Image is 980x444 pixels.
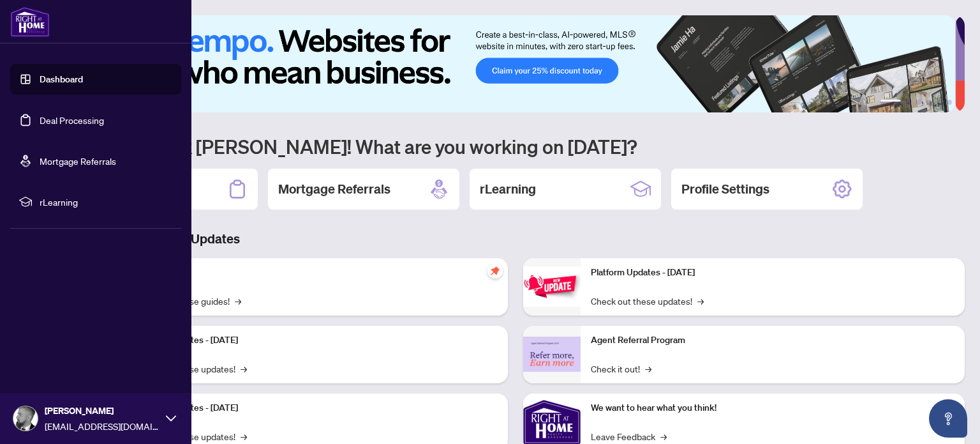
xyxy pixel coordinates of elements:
[929,399,967,438] button: Open asap
[241,429,247,443] span: →
[134,266,498,280] p: Self-Help
[66,134,965,158] h1: Welcome back [PERSON_NAME]! What are you working on [DATE]?
[591,429,667,443] a: Leave Feedback→
[40,114,104,126] a: Deal Processing
[241,362,247,376] span: →
[10,6,50,37] img: logo
[916,100,921,105] button: 3
[591,362,651,376] a: Check it out!→
[697,294,704,308] span: →
[45,419,160,433] span: [EMAIL_ADDRESS][DOMAIN_NAME]
[66,15,955,112] img: Slide 0
[937,100,942,105] button: 5
[906,100,911,105] button: 2
[591,266,954,280] p: Platform Updates - [DATE]
[523,337,581,372] img: Agent Referral Program
[591,401,954,415] p: We want to hear what you think!
[523,266,581,307] img: Platform Updates - June 23, 2025
[134,401,498,415] p: Platform Updates - [DATE]
[880,100,901,105] button: 1
[40,73,83,85] a: Dashboard
[66,230,965,248] h3: Brokerage & Industry Updates
[40,195,172,209] span: rLearning
[13,406,38,431] img: Profile Icon
[591,294,704,308] a: Check out these updates!→
[40,155,116,167] a: Mortgage Referrals
[926,100,932,105] button: 4
[645,362,651,376] span: →
[681,180,769,198] h2: Profile Settings
[660,429,667,443] span: →
[480,180,536,198] h2: rLearning
[235,294,241,308] span: →
[947,100,952,105] button: 6
[278,180,390,198] h2: Mortgage Referrals
[487,263,503,279] span: pushpin
[134,333,498,348] p: Platform Updates - [DATE]
[591,333,954,348] p: Agent Referral Program
[45,404,160,418] span: [PERSON_NAME]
